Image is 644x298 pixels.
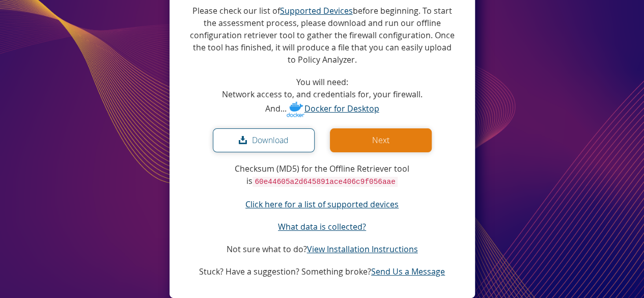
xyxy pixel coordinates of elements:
code: 60e44605a2d645891ace406c9f056aae [253,177,397,187]
a: Click here for a list of supported devices [245,199,399,210]
p: Stuck? Have a suggestion? Something broke? [199,265,445,278]
button: Next [330,128,432,152]
a: View Installation Instructions [307,243,418,255]
a: What data is collected? [278,221,366,232]
button: Download [213,128,315,152]
p: Please check our list of before beginning. To start the assessment process, please download and r... [190,5,455,66]
p: Checksum (MD5) for the Offline Retriever tool is [190,162,455,188]
p: You will need: Network access to, and credentials for, your firewall. And... [222,76,423,118]
a: Docker for Desktop [287,103,379,114]
a: Send Us a Message [371,266,445,277]
a: Supported Devices [280,5,353,16]
p: Not sure what to do? [227,243,418,255]
img: Docker [287,100,304,118]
